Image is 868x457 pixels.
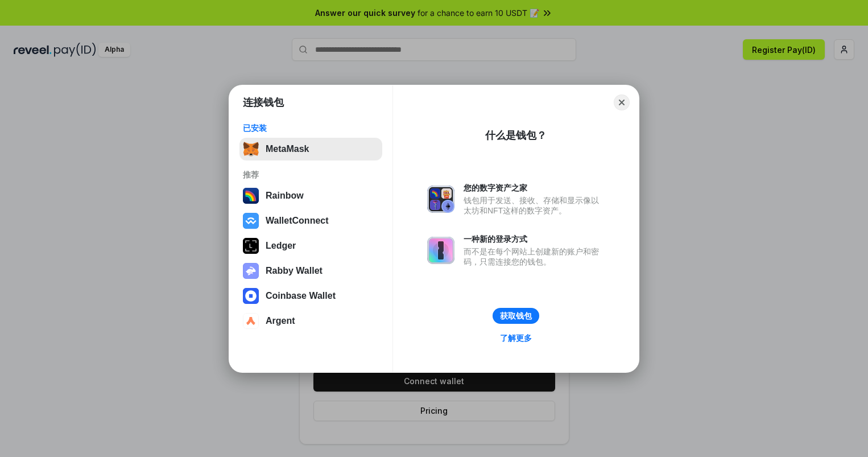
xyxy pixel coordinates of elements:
div: 钱包用于发送、接收、存储和显示像以太坊和NFT这样的数字资产。 [464,195,605,216]
img: svg+xml,%3Csvg%20width%3D%2228%22%20height%3D%2228%22%20viewBox%3D%220%200%2028%2028%22%20fill%3D... [243,213,259,229]
img: svg+xml,%3Csvg%20width%3D%2228%22%20height%3D%2228%22%20viewBox%3D%220%200%2028%2028%22%20fill%3D... [243,288,259,304]
div: MetaMask [266,144,309,154]
img: svg+xml,%3Csvg%20xmlns%3D%22http%3A%2F%2Fwww.w3.org%2F2000%2Fsvg%22%20fill%3D%22none%22%20viewBox... [427,186,454,213]
button: Coinbase Wallet [239,285,382,307]
div: 您的数字资产之家 [464,183,605,193]
button: MetaMask [239,138,382,160]
img: svg+xml,%3Csvg%20xmlns%3D%22http%3A%2F%2Fwww.w3.org%2F2000%2Fsvg%22%20fill%3D%22none%22%20viewBox... [427,237,454,264]
div: Coinbase Wallet [266,291,336,301]
button: WalletConnect [239,209,382,232]
button: Close [614,94,630,110]
img: svg+xml,%3Csvg%20width%3D%2228%22%20height%3D%2228%22%20viewBox%3D%220%200%2028%2028%22%20fill%3D... [243,313,259,329]
div: 获取钱包 [500,311,532,321]
img: svg+xml,%3Csvg%20xmlns%3D%22http%3A%2F%2Fwww.w3.org%2F2000%2Fsvg%22%20width%3D%2228%22%20height%3... [243,238,259,254]
div: Rabby Wallet [266,266,323,276]
img: svg+xml,%3Csvg%20width%3D%22120%22%20height%3D%22120%22%20viewBox%3D%220%200%20120%20120%22%20fil... [243,188,259,204]
div: 什么是钱包？ [485,129,547,142]
div: 推荐 [243,170,379,180]
div: Argent [266,316,295,326]
button: Ledger [239,234,382,257]
button: Argent [239,310,382,332]
a: 了解更多 [493,331,539,345]
button: 获取钱包 [493,308,539,324]
div: Ledger [266,241,296,251]
div: 已安装 [243,123,379,133]
button: Rabby Wallet [239,260,382,282]
div: 了解更多 [500,333,532,343]
img: svg+xml,%3Csvg%20xmlns%3D%22http%3A%2F%2Fwww.w3.org%2F2000%2Fsvg%22%20fill%3D%22none%22%20viewBox... [243,263,259,279]
img: svg+xml,%3Csvg%20fill%3D%22none%22%20height%3D%2233%22%20viewBox%3D%220%200%2035%2033%22%20width%... [243,141,259,157]
div: 一种新的登录方式 [464,234,605,244]
div: WalletConnect [266,216,329,226]
div: Rainbow [266,191,304,201]
button: Rainbow [239,184,382,207]
h1: 连接钱包 [243,96,284,109]
div: 而不是在每个网站上创建新的账户和密码，只需连接您的钱包。 [464,246,605,267]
